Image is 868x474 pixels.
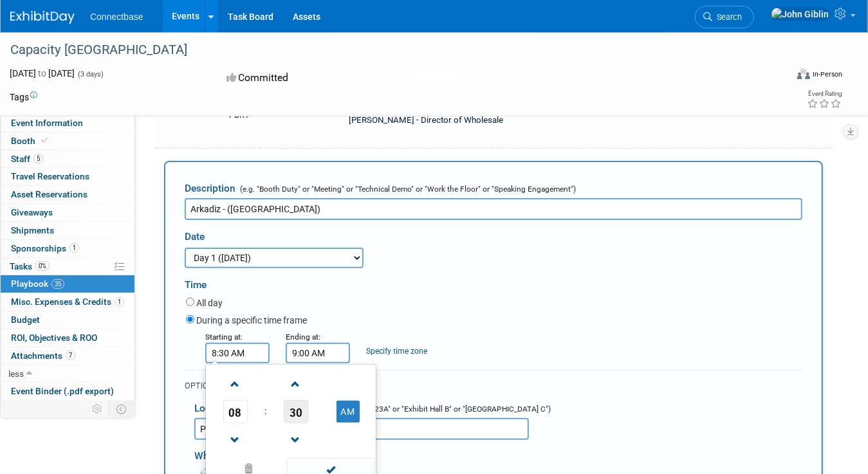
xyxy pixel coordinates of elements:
[337,401,360,423] button: AM
[185,220,431,248] div: Date
[1,258,134,275] a: Tasks0%
[695,6,754,28] a: Search
[86,401,109,417] td: Personalize Event Tab Strip
[185,268,802,295] div: Time
[109,401,135,417] td: Toggle Event Tabs
[36,68,48,78] span: to
[338,111,645,132] div: [PERSON_NAME] - Director of Wholesale
[235,405,551,414] span: (e.g. "Exhibit Booth" or "Meeting Room 123A" or "Exhibit Hall B" or "[GEOGRAPHIC_DATA] C")
[1,240,134,257] a: Sponsorships1
[11,171,89,181] span: Travel Reservations
[194,403,233,414] span: Location
[6,39,771,62] div: Capacity [GEOGRAPHIC_DATA]
[807,91,842,97] div: Event Rating
[11,296,124,307] span: Misc. Expenses & Credits
[237,185,576,194] span: (e.g. "Booth Duty" or "Meeting" or "Technical Demo" or "Work the Floor" or "Speaking Engagement")
[11,225,54,235] span: Shipments
[8,44,39,54] b: Arcadiz
[69,243,79,253] span: 1
[1,383,134,400] a: Event Binder (.pdf export)
[1,132,134,150] a: Booth
[196,296,223,309] label: All day
[194,443,802,464] div: Who's involved?
[35,261,50,271] span: 0%
[11,243,79,253] span: Sponsorships
[10,11,75,24] img: ExhibitDay
[284,400,308,423] span: Pick Minute
[1,293,134,311] a: Misc. Expenses & Credits1
[11,189,88,199] span: Asset Reservations
[771,7,829,21] img: John Giblin
[262,400,269,423] td: :
[66,351,75,360] span: 7
[11,386,114,396] span: Event Binder (.pdf export)
[8,369,24,379] span: less
[1,150,134,168] a: Staff5
[90,12,143,22] span: Connectbase
[115,297,124,307] span: 1
[284,367,308,400] a: Increment Minute
[1,347,134,365] a: Attachments7
[366,347,427,356] a: Specify time zone
[10,91,37,104] td: Tags
[712,12,742,22] span: Search
[223,367,248,400] a: Increment Hour
[719,67,842,86] div: Event Format
[1,311,134,329] a: Budget
[11,154,43,164] span: Staff
[284,423,308,456] a: Decrement Minute
[1,186,134,203] a: Asset Reservations
[185,380,802,392] div: OPTIONAL DETAILS:
[10,261,50,271] span: Tasks
[33,154,43,163] span: 5
[11,333,97,343] span: ROI, Objectives & ROO
[77,70,104,78] span: (3 days)
[223,67,487,89] div: Committed
[11,351,75,361] span: Attachments
[52,44,376,54] b: [GEOGRAPHIC_DATA]-based provider of business-critical connectivity solutions
[7,5,589,68] body: Rich Text Area. Press ALT-0 for help.
[286,343,350,363] input: End Time
[797,69,810,79] img: Format-Inperson.png
[223,400,248,423] span: Pick Hour
[10,68,75,78] span: [DATE] [DATE]
[1,329,134,347] a: ROI, Objectives & ROO
[286,333,320,342] small: Ending at:
[11,207,53,217] span: Giveaways
[196,314,307,327] label: During a specific time frame
[223,423,248,456] a: Decrement Hour
[11,136,50,146] span: Booth
[205,333,243,342] small: Starting at:
[1,222,134,239] a: Shipments
[1,365,134,383] a: less
[812,69,842,79] div: In-Person
[185,183,235,194] span: Description
[51,279,64,289] span: 35
[11,314,40,325] span: Budget
[205,343,270,363] input: Start Time
[11,118,83,128] span: Event Information
[11,278,64,289] span: Playbook
[1,204,134,221] a: Giveaways
[1,114,134,132] a: Event Information
[1,168,134,185] a: Travel Reservations
[8,5,589,68] p: Meeting with [PERSON_NAME] [PERSON_NAME] (Arcadiz) at PBR 1 - Ground Floor Network Infrastructure...
[41,137,48,144] i: Booth reservation complete
[1,275,134,293] a: Playbook35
